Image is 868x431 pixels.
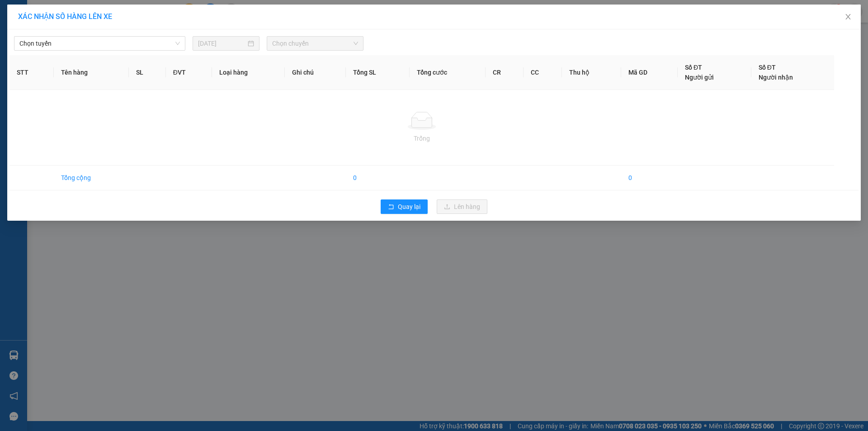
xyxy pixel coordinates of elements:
span: rollback [388,204,394,211]
span: close [844,13,852,20]
th: Ghi chú [285,55,346,90]
th: Tên hàng [54,55,129,90]
th: Mã GD [621,55,678,90]
button: rollbackQuay lại [381,199,428,214]
input: 15/08/2025 [198,38,246,48]
span: Người gửi [685,74,714,81]
th: Loại hàng [212,55,285,90]
th: Tổng SL [346,55,410,90]
th: CC [524,55,562,90]
th: STT [9,55,54,90]
div: Trống [17,133,827,143]
span: XÁC NHẬN SỐ HÀNG LÊN XE [18,12,112,21]
th: SL [129,55,165,90]
button: Close [835,5,861,30]
td: 0 [346,166,410,190]
th: ĐVT [166,55,212,90]
th: CR [486,55,524,90]
td: Tổng cộng [54,166,129,190]
span: Số ĐT [685,64,702,71]
span: Chọn chuyến [272,37,358,50]
span: Quay lại [398,202,420,212]
span: Chọn tuyến [19,37,180,50]
th: Tổng cước [410,55,486,90]
td: 0 [621,166,678,190]
span: Số ĐT [759,64,776,71]
button: uploadLên hàng [437,199,487,214]
span: Người nhận [759,74,793,81]
th: Thu hộ [562,55,621,90]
